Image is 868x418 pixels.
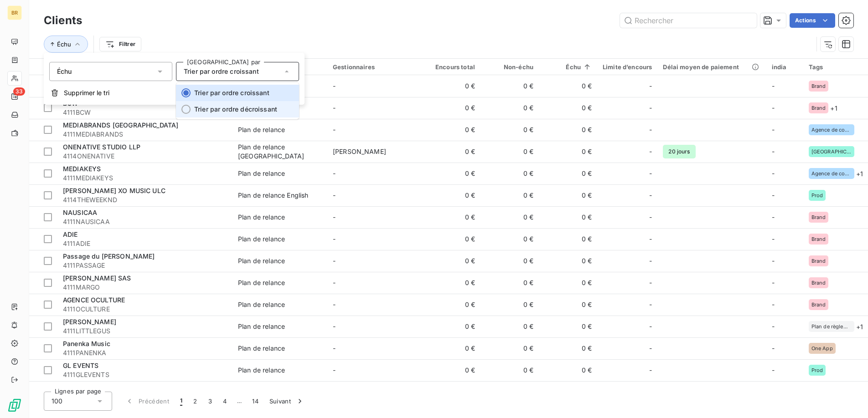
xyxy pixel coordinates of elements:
[232,394,247,408] span: …
[333,344,336,352] span: -
[649,322,652,331] span: -
[480,250,539,272] td: 0 €
[238,169,285,178] div: Plan de relance
[238,278,285,287] div: Plan de relance
[480,228,539,250] td: 0 €
[194,105,277,113] span: Trier par ordre décroissant
[811,258,826,264] span: Brand
[238,256,285,265] div: Plan de relance
[333,322,336,330] span: -
[238,213,285,222] div: Plan de relance
[539,141,597,163] td: 0 €
[772,169,775,177] span: -
[7,398,22,413] img: Logo LeanPay
[333,104,336,112] span: -
[63,187,165,194] span: [PERSON_NAME] XO MUSIC ULC
[247,392,264,411] button: 14
[856,169,863,178] span: + 1
[539,228,597,250] td: 0 €
[422,294,480,316] td: 0 €
[649,213,652,222] span: -
[772,235,775,243] span: -
[663,145,695,158] span: 20 jours
[480,316,539,337] td: 0 €
[649,147,652,156] span: -
[480,97,539,119] td: 0 €
[184,67,259,75] span: Trier par ordre croissant
[422,163,480,184] td: 0 €
[333,213,336,221] span: -
[480,119,539,141] td: 0 €
[544,63,592,71] div: Échu
[119,392,175,411] button: Précédent
[175,392,188,411] button: 1
[188,392,202,411] button: 2
[428,63,475,71] div: Encours total
[63,165,101,173] span: MEDIAKEYS
[539,359,597,381] td: 0 €
[480,163,539,184] td: 0 €
[333,366,336,374] span: -
[772,82,775,90] span: -
[333,191,336,199] span: -
[422,184,480,206] td: 0 €
[811,236,826,242] span: Brand
[422,316,480,337] td: 0 €
[809,63,863,71] div: Tags
[333,301,336,308] span: -
[238,143,322,161] div: Plan de relance [GEOGRAPHIC_DATA]
[63,348,227,357] span: 4111PANENKA
[63,340,110,347] span: Panenka Music
[63,130,227,139] span: 4111MEDIABRANDS
[63,239,227,248] span: 4111ADIE
[649,256,652,265] span: -
[63,370,227,379] span: 4111GLEVENTS
[63,152,227,161] span: 4114ONENATIVE
[539,272,597,294] td: 0 €
[203,392,217,411] button: 3
[333,169,336,177] span: -
[539,294,597,316] td: 0 €
[772,366,775,374] span: -
[422,250,480,272] td: 0 €
[830,103,837,113] span: + 1
[57,67,72,76] span: Échu
[238,366,285,375] div: Plan de relance
[811,83,826,89] span: Brand
[180,397,182,406] span: 1
[811,127,852,133] span: Agence de comm.
[64,88,109,97] span: Supprimer le tri
[99,37,141,51] button: Filtrer
[811,149,852,154] span: [GEOGRAPHIC_DATA]
[333,257,336,265] span: -
[63,261,227,270] span: 4111PASSAGE
[772,126,775,133] span: -
[63,318,116,326] span: [PERSON_NAME]
[772,279,775,286] span: -
[539,206,597,228] td: 0 €
[772,148,775,155] span: -
[539,337,597,359] td: 0 €
[264,392,310,411] button: Suivant
[480,141,539,163] td: 0 €
[7,5,22,20] div: BR
[63,217,227,226] span: 4111NAUSICAA
[649,191,652,200] span: -
[422,141,480,163] td: 0 €
[772,191,775,199] span: -
[63,121,178,129] span: MEDIABRANDS [GEOGRAPHIC_DATA]
[422,228,480,250] td: 0 €
[63,252,155,260] span: Passage du [PERSON_NAME]
[422,272,480,294] td: 0 €
[480,294,539,316] td: 0 €
[44,36,88,53] button: Échu
[539,119,597,141] td: 0 €
[811,346,833,351] span: One App
[811,280,826,285] span: Brand
[772,104,775,112] span: -
[333,235,336,243] span: -
[238,322,285,331] div: Plan de relance
[649,82,652,91] span: -
[63,362,98,369] span: GL EVENTS
[649,344,652,353] span: -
